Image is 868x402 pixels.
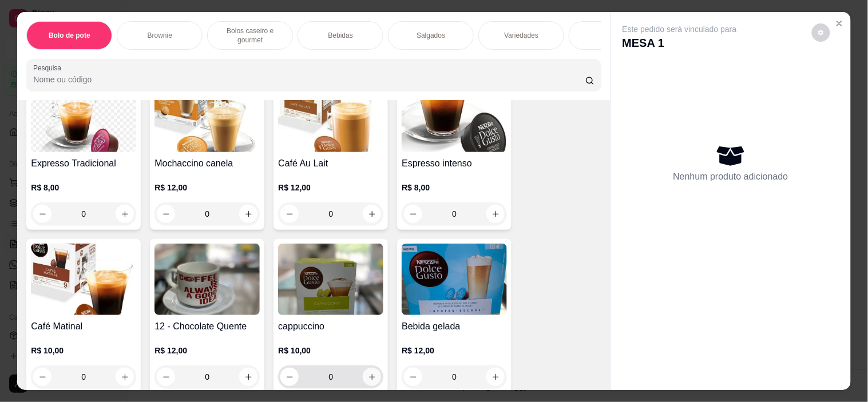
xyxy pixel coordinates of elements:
h4: Mochaccino canela [154,157,260,170]
img: product-image [31,244,136,315]
button: decrease-product-quantity [280,205,299,223]
p: R$ 12,00 [154,345,260,356]
button: decrease-product-quantity [404,205,422,223]
button: increase-product-quantity [363,205,381,223]
img: product-image [278,81,383,152]
button: increase-product-quantity [486,205,505,223]
button: increase-product-quantity [486,368,505,386]
button: Close [830,14,849,33]
h4: Espresso intenso [402,157,507,170]
p: Bebidas [328,31,353,40]
img: product-image [31,81,136,152]
h4: 12 - Chocolate Quente [154,320,260,333]
img: product-image [154,244,260,315]
button: decrease-product-quantity [280,368,299,386]
p: Bolos caseiro e gourmet [217,26,283,45]
p: R$ 10,00 [278,345,383,356]
p: Brownie [148,31,172,40]
button: decrease-product-quantity [157,205,175,223]
h4: Expresso Tradicional [31,157,136,170]
input: Pesquisa [33,74,585,85]
h4: cappuccino [278,320,383,333]
p: Salgados [417,31,445,40]
p: Nenhum produto adicionado [673,170,788,184]
p: Variedades [504,31,538,40]
p: R$ 8,00 [402,182,507,193]
button: decrease-product-quantity [157,368,175,386]
p: R$ 10,00 [31,345,136,356]
button: decrease-product-quantity [812,23,830,42]
button: increase-product-quantity [363,368,381,386]
button: increase-product-quantity [116,368,134,386]
p: Este pedido será vinculado para [623,23,737,35]
img: product-image [402,81,507,152]
p: Bolo de pote [49,31,90,40]
img: product-image [402,244,507,315]
button: increase-product-quantity [239,205,257,223]
h4: Café Matinal [31,320,136,333]
h4: Bebida gelada [402,320,507,333]
img: product-image [154,81,260,152]
p: R$ 12,00 [154,182,260,193]
p: R$ 12,00 [278,182,383,193]
p: MESA 1 [623,35,737,51]
label: Pesquisa [33,63,65,73]
button: increase-product-quantity [116,205,134,223]
img: product-image [278,244,383,315]
h4: Café Au Lait [278,157,383,170]
button: decrease-product-quantity [404,368,422,386]
p: R$ 12,00 [402,345,507,356]
p: R$ 8,00 [31,182,136,193]
button: increase-product-quantity [239,368,257,386]
button: decrease-product-quantity [33,368,51,386]
button: decrease-product-quantity [33,205,51,223]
